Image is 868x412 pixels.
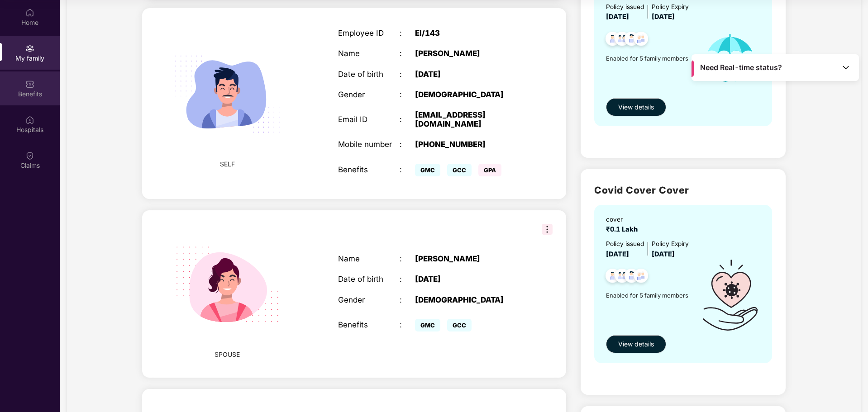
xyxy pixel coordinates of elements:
[415,319,440,331] span: GMC
[400,70,415,79] div: :
[400,254,415,263] div: :
[415,49,523,58] div: [PERSON_NAME]
[447,319,472,331] span: GCC
[697,23,763,94] img: icon
[400,115,415,124] div: :
[606,335,666,353] button: View details
[606,98,666,116] button: View details
[415,70,523,79] div: [DATE]
[162,219,292,350] img: svg+xml;base64,PHN2ZyB4bWxucz0iaHR0cDovL3d3dy53My5vcmcvMjAwMC9zdmciIHdpZHRoPSIyMjQiIGhlaWdodD0iMT...
[606,225,641,233] span: ₹0.1 Lakh
[700,63,782,72] span: Need Real-time status?
[338,295,400,304] div: Gender
[652,239,689,249] div: Policy Expiry
[400,90,415,99] div: :
[415,164,440,176] span: GMC
[652,250,675,258] span: [DATE]
[630,29,652,51] img: svg+xml;base64,PHN2ZyB4bWxucz0iaHR0cDovL3d3dy53My5vcmcvMjAwMC9zdmciIHdpZHRoPSI0OC45NDMiIGhlaWdodD...
[162,29,292,159] img: svg+xml;base64,PHN2ZyB4bWxucz0iaHR0cDovL3d3dy53My5vcmcvMjAwMC9zdmciIHdpZHRoPSIyMjQiIGhlaWdodD0iMT...
[618,339,654,349] span: View details
[606,239,644,249] div: Policy issued
[338,70,400,79] div: Date of birth
[415,90,523,99] div: [DEMOGRAPHIC_DATA]
[338,28,400,38] div: Employee ID
[606,13,629,21] span: [DATE]
[606,54,697,63] span: Enabled for 5 family members
[338,275,400,284] div: Date of birth
[611,29,633,51] img: svg+xml;base64,PHN2ZyB4bWxucz0iaHR0cDovL3d3dy53My5vcmcvMjAwMC9zdmciIHdpZHRoPSI0OC45MTUiIGhlaWdodD...
[415,275,523,284] div: [DATE]
[338,165,400,174] div: Benefits
[400,295,415,304] div: :
[400,275,415,284] div: :
[652,13,675,21] span: [DATE]
[338,320,400,329] div: Benefits
[220,159,235,169] span: SELF
[620,29,643,51] img: svg+xml;base64,PHN2ZyB4bWxucz0iaHR0cDovL3d3dy53My5vcmcvMjAwMC9zdmciIHdpZHRoPSI0OC45NDMiIGhlaWdodD...
[697,260,763,331] img: icon
[447,164,472,176] span: GCC
[652,2,689,12] div: Policy Expiry
[601,29,624,51] img: svg+xml;base64,PHN2ZyB4bWxucz0iaHR0cDovL3d3dy53My5vcmcvMjAwMC9zdmciIHdpZHRoPSI0OC45NDMiIGhlaWdodD...
[606,250,629,258] span: [DATE]
[542,224,553,235] img: svg+xml;base64,PHN2ZyB3aWR0aD0iMzIiIGhlaWdodD0iMzIiIHZpZXdCb3g9IjAgMCAzMiAzMiIgZmlsbD0ibm9uZSIgeG...
[620,266,643,288] img: svg+xml;base64,PHN2ZyB4bWxucz0iaHR0cDovL3d3dy53My5vcmcvMjAwMC9zdmciIHdpZHRoPSI0OC45NDMiIGhlaWdodD...
[594,183,772,198] h2: Covid Cover Cover
[478,164,501,176] span: GPA
[606,2,644,12] div: Policy issued
[338,49,400,58] div: Name
[415,254,523,263] div: [PERSON_NAME]
[606,291,697,300] span: Enabled for 5 family members
[400,49,415,58] div: :
[338,90,400,99] div: Gender
[400,28,415,38] div: :
[25,8,34,17] img: svg+xml;base64,PHN2ZyBpZD0iSG9tZSIgeG1sbnM9Imh0dHA6Ly93d3cudzMub3JnLzIwMDAvc3ZnIiB3aWR0aD0iMjAiIG...
[606,215,641,225] div: cover
[601,266,624,288] img: svg+xml;base64,PHN2ZyB4bWxucz0iaHR0cDovL3d3dy53My5vcmcvMjAwMC9zdmciIHdpZHRoPSI0OC45NDMiIGhlaWdodD...
[338,140,400,149] div: Mobile number
[400,165,415,174] div: :
[25,44,34,53] img: svg+xml;base64,PHN2ZyB3aWR0aD0iMjAiIGhlaWdodD0iMjAiIHZpZXdCb3g9IjAgMCAyMCAyMCIgZmlsbD0ibm9uZSIgeG...
[415,28,523,38] div: EI/143
[611,266,633,288] img: svg+xml;base64,PHN2ZyB4bWxucz0iaHR0cDovL3d3dy53My5vcmcvMjAwMC9zdmciIHdpZHRoPSI0OC45MTUiIGhlaWdodD...
[25,151,34,160] img: svg+xml;base64,PHN2ZyBpZD0iQ2xhaW0iIHhtbG5zPSJodHRwOi8vd3d3LnczLm9yZy8yMDAwL3N2ZyIgd2lkdGg9IjIwIi...
[841,63,850,72] img: Toggle Icon
[215,350,240,360] span: SPOUSE
[25,115,34,124] img: svg+xml;base64,PHN2ZyBpZD0iSG9zcGl0YWxzIiB4bWxucz0iaHR0cDovL3d3dy53My5vcmcvMjAwMC9zdmciIHdpZHRoPS...
[400,320,415,329] div: :
[415,140,523,149] div: [PHONE_NUMBER]
[25,80,34,89] img: svg+xml;base64,PHN2ZyBpZD0iQmVuZWZpdHMiIHhtbG5zPSJodHRwOi8vd3d3LnczLm9yZy8yMDAwL3N2ZyIgd2lkdGg9Ij...
[618,102,654,112] span: View details
[338,254,400,263] div: Name
[338,115,400,124] div: Email ID
[630,266,652,288] img: svg+xml;base64,PHN2ZyB4bWxucz0iaHR0cDovL3d3dy53My5vcmcvMjAwMC9zdmciIHdpZHRoPSI0OC45NDMiIGhlaWdodD...
[400,140,415,149] div: :
[415,295,523,304] div: [DEMOGRAPHIC_DATA]
[415,110,523,128] div: [EMAIL_ADDRESS][DOMAIN_NAME]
